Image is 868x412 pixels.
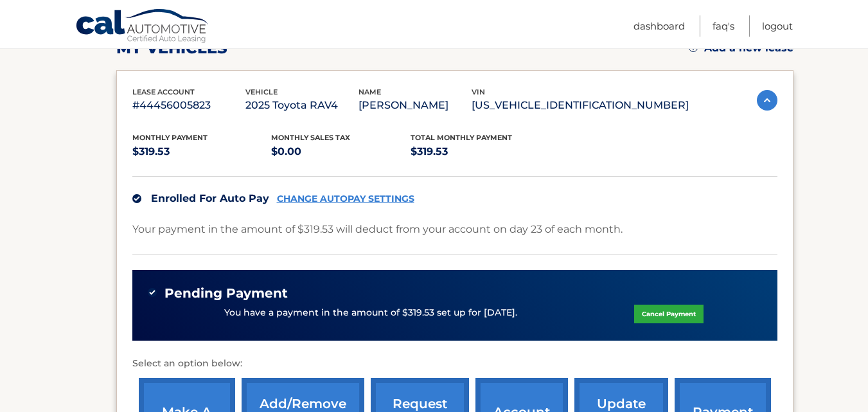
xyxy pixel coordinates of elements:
[132,143,272,161] p: $319.53
[132,356,777,372] p: Select an option below:
[633,15,685,37] a: Dashboard
[472,87,485,96] span: vin
[411,143,550,161] p: $319.53
[762,15,793,37] a: Logout
[132,133,208,142] span: Monthly Payment
[245,96,359,114] p: 2025 Toyota RAV4
[245,87,278,96] span: vehicle
[224,306,517,320] p: You have a payment in the amount of $319.53 set up for [DATE].
[75,8,210,46] a: Cal Automotive
[151,192,269,204] span: Enrolled For Auto Pay
[359,87,381,96] span: name
[148,288,157,297] img: check-green.svg
[164,285,288,301] span: Pending Payment
[271,143,411,161] p: $0.00
[132,220,623,238] p: Your payment in the amount of $319.53 will deduct from your account on day 23 of each month.
[757,90,777,111] img: accordion-active.svg
[277,193,414,204] a: CHANGE AUTOPAY SETTINGS
[634,305,704,323] a: Cancel Payment
[411,133,512,142] span: Total Monthly Payment
[132,194,141,203] img: check.svg
[271,133,350,142] span: Monthly sales Tax
[132,96,245,114] p: #44456005823
[713,15,734,37] a: FAQ's
[359,96,472,114] p: [PERSON_NAME]
[472,96,689,114] p: [US_VEHICLE_IDENTIFICATION_NUMBER]
[132,87,195,96] span: lease account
